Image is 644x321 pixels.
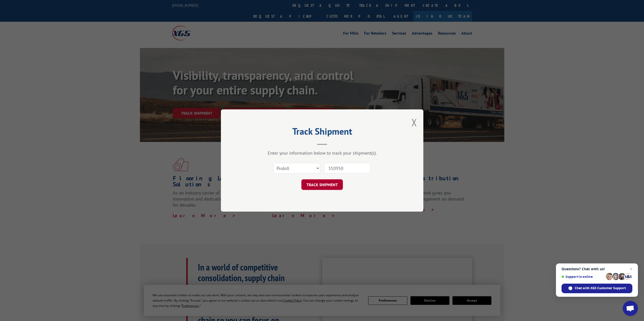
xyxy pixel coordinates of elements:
span: Questions? Chat with us! [562,267,632,271]
span: Support is online [562,275,604,279]
h2: Track Shipment [246,128,398,137]
div: Enter your information below to track your shipment(s). [246,150,398,156]
span: Chat with XGS Customer Support [575,286,626,290]
span: Chat with XGS Customer Support [562,284,632,293]
a: Open chat [623,301,638,316]
button: Close modal [411,116,417,129]
button: TRACK SHIPMENT [301,179,343,190]
input: Number(s) [324,163,370,174]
